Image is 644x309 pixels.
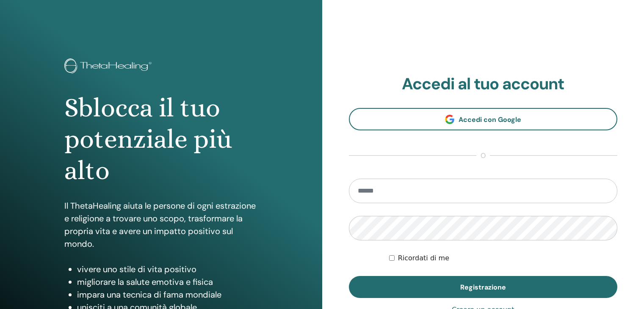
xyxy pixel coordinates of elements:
font: impara una tecnica di fama mondiale [77,289,221,300]
font: Il ThetaHealing aiuta le persone di ogni estrazione e religione a trovare uno scopo, trasformare ... [64,200,256,249]
button: Registrazione [349,276,618,298]
font: Sblocca il tuo potenziale più alto [64,93,232,186]
font: O [481,151,486,160]
font: migliorare la salute emotiva e fisica [77,276,213,287]
font: Registrazione [460,283,506,292]
font: Accedi con Google [459,115,521,124]
font: vivere uno stile di vita positivo [77,264,196,275]
a: Accedi con Google [349,108,618,130]
font: Ricordati di me [398,254,449,262]
div: Mantienimi autenticato a tempo indeterminato o finché non mi disconnetto manualmente [389,253,617,263]
font: Accedi al tuo account [402,73,564,94]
